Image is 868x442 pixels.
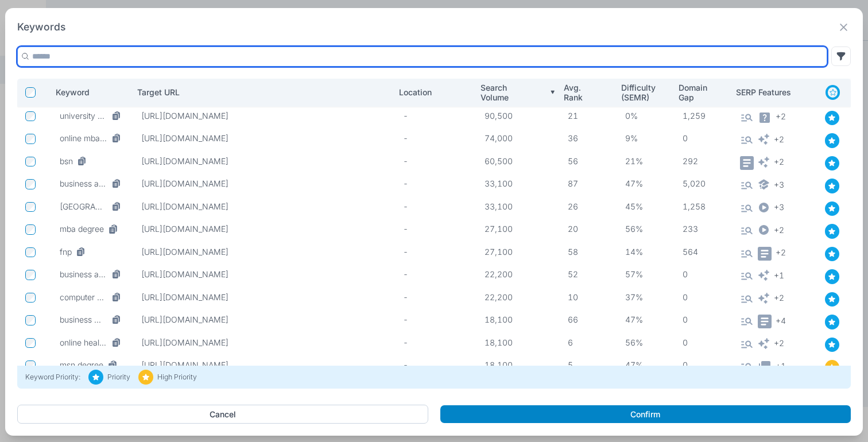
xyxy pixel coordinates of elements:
[440,405,851,424] button: Confirm
[774,156,784,167] span: + 2
[60,224,104,234] p: mba degree
[776,247,786,258] span: + 2
[141,201,386,212] p: https://www.phoenix.edu/online-information-technology-degrees.html
[683,269,724,280] p: 0
[683,179,724,189] p: 5,020
[485,360,552,370] p: 18,100
[774,292,784,303] span: + 2
[683,247,724,257] p: 564
[60,292,107,303] p: computer science degree
[485,269,552,280] p: 22,200
[774,224,784,235] span: + 2
[774,133,784,144] span: + 2
[568,111,609,121] p: 21
[403,156,468,166] p: -
[157,372,197,382] p: High Priority
[683,315,724,325] p: 0
[568,133,609,144] p: 36
[60,201,107,212] p: phoenix university phoenix
[683,292,724,303] p: 0
[141,292,386,303] p: https://www.phoenix.edu/online-information-technology-degrees/computer-science-bachelors-degree.html
[485,133,552,144] p: 74,000
[568,338,609,348] p: 6
[141,224,386,234] p: https://www.phoenix.edu/online-business-degrees/master-business-administration-degree.html
[625,156,666,166] p: 21 %
[485,156,552,166] p: 60,500
[568,201,609,212] p: 26
[774,201,784,212] span: + 3
[141,315,386,325] p: https://www.phoenix.edu/online-business-degrees/business-management-bachelors-degree.html
[60,247,72,257] p: fnp
[568,156,609,166] p: 56
[485,315,552,325] p: 18,100
[480,83,547,103] p: Search Volume
[683,360,724,370] p: 0
[107,372,130,382] p: Priority
[625,201,666,212] p: 45 %
[683,338,724,348] p: 0
[683,201,724,212] p: 1,258
[625,111,666,121] p: 0 %
[56,87,120,98] p: Keyword
[403,247,468,257] p: -
[60,111,107,121] p: university of phoenix login
[568,247,609,257] p: 58
[485,111,552,121] p: 90,500
[60,179,107,189] p: business administration
[60,338,107,348] p: online healthcare programs
[141,156,386,166] p: https://www.phoenix.edu/online-nursing-degrees/rn-to-bsn-nursing-bachelors-degree.html
[141,269,386,280] p: https://www.phoenix.edu/online-business-degrees/business-bachelors-degree.html
[403,133,468,144] p: -
[403,360,468,370] p: -
[774,179,784,189] span: + 3
[141,111,386,121] p: https://www.phoenix.edu/online-business-degrees.html
[403,269,468,280] p: -
[683,111,724,121] p: 1,259
[776,315,786,325] span: + 4
[137,87,381,98] p: Target URL
[625,338,666,348] p: 56 %
[485,292,552,303] p: 22,200
[60,156,73,166] p: bsn
[25,372,80,382] p: Keyword Priority:
[60,360,103,370] p: msn degree
[568,179,609,189] p: 87
[60,269,107,280] p: business administration degree
[17,405,428,424] button: Cancel
[625,179,666,189] p: 47 %
[403,111,468,121] p: -
[399,87,463,98] p: Location
[683,224,724,234] p: 233
[625,292,666,303] p: 37 %
[621,83,661,103] p: Difficulty (SEMR)
[625,224,666,234] p: 56 %
[485,338,552,348] p: 18,100
[485,247,552,257] p: 27,100
[776,111,786,122] span: + 2
[568,360,609,370] p: 5
[141,247,386,257] p: https://www.phoenix.edu/online-nursing-degrees/family-nurse-practitioner-masters-degree.html
[403,292,468,303] p: -
[568,315,609,325] p: 66
[568,224,609,234] p: 20
[403,224,468,234] p: -
[564,83,604,103] p: Avg. Rank
[60,315,107,325] p: business management
[683,156,724,166] p: 292
[625,315,666,325] p: 47 %
[485,201,552,212] p: 33,100
[141,179,386,189] p: https://www.phoenix.edu/online-business-degrees/business-bachelors-degree.html
[736,87,809,98] p: SERP Features
[141,133,386,144] p: https://www.phoenix.edu/online-business-degrees/master-business-administration-degree.html
[625,247,666,257] p: 14 %
[774,338,784,348] span: + 2
[403,201,468,212] p: -
[17,20,65,34] h2: Keywords
[485,224,552,234] p: 27,100
[141,360,386,370] p: https://www.phoenix.edu/online-nursing-degrees/masters.html
[625,360,666,370] p: 47 %
[776,360,786,371] span: + 1
[141,338,386,348] p: https://www.phoenix.edu/online-healthcare-degrees.html
[403,315,468,325] p: -
[625,269,666,280] p: 57 %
